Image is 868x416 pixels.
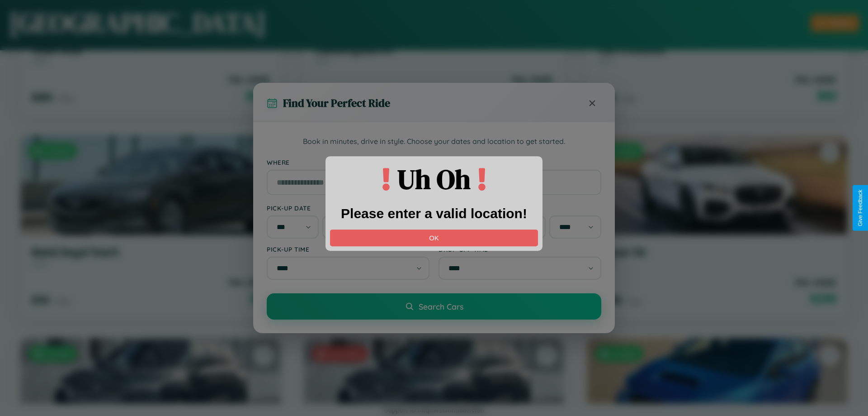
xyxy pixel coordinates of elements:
[267,158,601,166] label: Where
[267,245,429,253] label: Pick-up Time
[267,136,601,148] p: Book in minutes, drive in style. Choose your dates and location to get started.
[439,204,601,212] label: Drop-off Date
[283,96,390,110] h3: Find Your Perfect Ride
[267,204,429,212] label: Pick-up Date
[439,245,601,253] label: Drop-off Time
[419,301,463,311] span: Search Cars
